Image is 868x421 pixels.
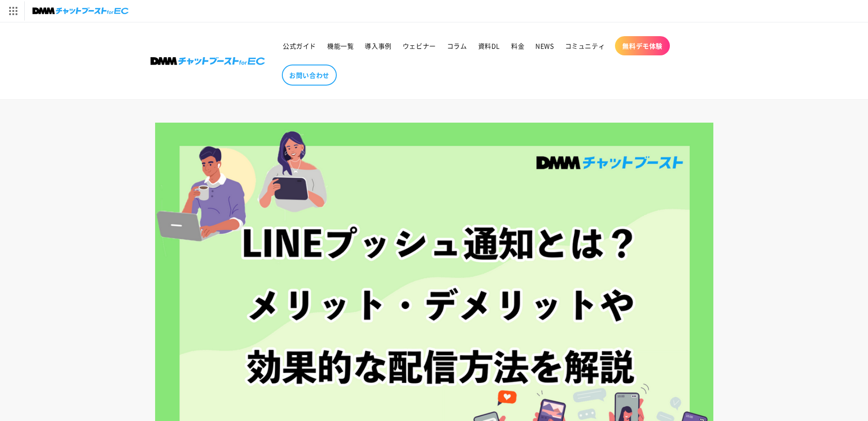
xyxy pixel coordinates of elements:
[473,36,506,55] a: 資料DL
[151,57,265,65] img: 株式会社DMM Boost
[530,36,559,55] a: NEWS
[282,65,337,86] a: お問い合わせ
[447,42,467,50] span: コラム
[322,36,359,55] a: 機能一覧
[560,36,611,55] a: コミュニティ
[403,42,436,50] span: ウェビナー
[397,36,442,55] a: ウェビナー
[622,42,663,50] span: 無料デモ体験
[289,71,329,79] span: お問い合わせ
[565,42,605,50] span: コミュニティ
[283,42,316,50] span: 公式ガイド
[32,5,129,17] img: チャットブーストforEC
[1,1,24,21] img: サービス
[442,36,473,55] a: コラム
[359,36,397,55] a: 導入事例
[277,36,322,55] a: 公式ガイド
[327,42,354,50] span: 機能一覧
[365,42,391,50] span: 導入事例
[535,42,554,50] span: NEWS
[478,42,500,50] span: 資料DL
[511,42,524,50] span: 料金
[615,36,670,55] a: 無料デモ体験
[506,36,530,55] a: 料金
